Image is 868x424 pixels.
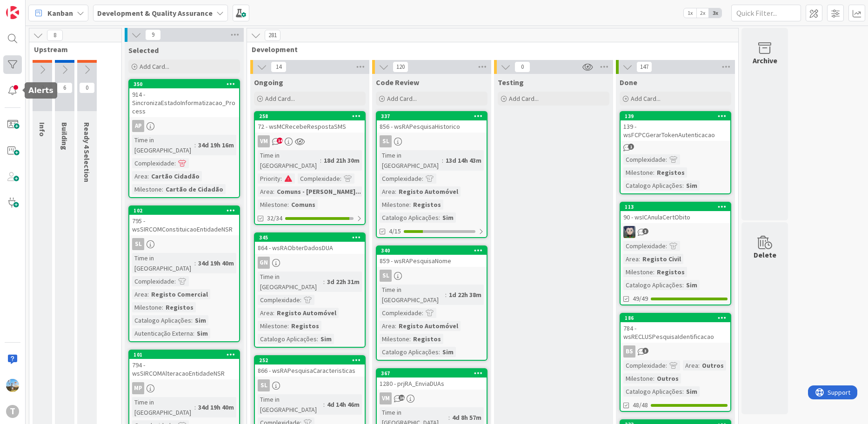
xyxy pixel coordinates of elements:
div: 337856 - wsRAPesquisaHistorico [377,112,487,132]
div: Registo Automóvel [396,186,461,197]
span: : [317,334,318,344]
span: 2x [696,8,709,18]
div: 252 [259,357,365,364]
div: Complexidade [380,173,422,184]
div: 258 [259,113,365,119]
span: : [422,308,423,318]
div: SL [377,135,487,147]
span: 1x [684,8,696,18]
div: 113 [625,204,730,210]
div: SL [380,270,392,282]
div: Registos [289,321,321,331]
div: Area [623,254,639,264]
span: Add Card... [387,94,417,103]
span: : [422,173,423,184]
div: 4d 8h 57m [450,412,484,423]
div: Delete [754,249,776,260]
span: Selected [128,46,159,55]
span: : [287,321,289,331]
span: : [682,386,684,397]
div: Comuns [289,199,318,210]
div: Complexidade [623,241,666,251]
div: 3671280 - prjRA_EnviaDUAs [377,369,487,390]
div: 102 [129,206,239,215]
div: Area [258,308,273,318]
div: Area [380,186,395,197]
span: : [395,186,396,197]
div: Priority [258,173,280,184]
div: 794 - wsSIRCOMAlteracaoEntidadeNSR [129,359,239,379]
span: Ongoing [254,78,283,87]
div: 3d 22h 31m [325,277,362,287]
span: : [174,158,176,168]
span: Development [252,45,727,54]
span: 9 [145,29,161,40]
div: AP [129,120,239,132]
span: 32/34 [267,213,282,223]
div: Catalogo Aplicações [380,212,439,223]
span: : [162,302,163,312]
div: Cartão Cidadão [149,171,202,181]
span: 281 [265,30,280,41]
div: Time in [GEOGRAPHIC_DATA] [258,272,323,292]
div: Sim [193,315,208,325]
span: : [409,334,411,344]
span: : [194,140,196,150]
div: 252 [255,356,365,364]
div: 345 [255,233,365,242]
div: Time in [GEOGRAPHIC_DATA] [258,394,323,415]
div: 345 [259,234,365,241]
div: Time in [GEOGRAPHIC_DATA] [132,253,194,273]
div: 25872 - wsMCRecebeRespostaSMS [255,112,365,132]
h5: Alerts [28,86,53,95]
span: : [320,155,321,166]
div: VM [377,392,487,404]
div: MP [129,382,239,394]
div: 345864 - wsRAObterDadosDUA [255,233,365,254]
div: 1280 - prjRA_EnviaDUAs [377,378,487,390]
span: 3 [642,348,648,354]
div: Sim [440,347,456,357]
div: Sim [684,386,700,397]
div: Milestone [258,321,287,331]
div: Sim [684,280,700,290]
span: Info [38,122,47,137]
div: Catalogo Aplicações [258,334,317,344]
span: : [439,347,440,357]
div: 856 - wsRAPesquisaHistorico [377,120,487,132]
span: Add Card... [265,94,295,103]
div: 11390 - wsICAnulaCertObito [621,203,730,223]
div: SL [255,379,365,391]
div: 186784 - wsRECLUSPesquisaIdentificacao [621,314,730,343]
div: 139 - wsFCPCGerarTokenAutenticacao [621,120,730,141]
span: : [273,308,274,318]
div: VM [258,135,270,147]
span: : [682,180,684,191]
div: Registo Comercial [149,289,210,299]
span: : [174,276,176,286]
div: Complexidade [298,173,340,184]
div: Archive [753,55,777,66]
span: : [448,412,450,423]
span: 14 [277,138,283,144]
span: : [287,199,289,210]
div: 350 [134,81,239,87]
div: 252866 - wsRAPesquisaCaracteristicas [255,356,365,377]
div: Registos [654,267,687,277]
div: Area [132,289,147,299]
span: Ready 4 Selection [82,122,92,182]
div: 784 - wsRECLUSPesquisaIdentificacao [621,322,730,343]
div: 34d 19h 40m [196,402,236,412]
div: 90 - wsICAnulaCertObito [621,211,730,223]
div: SL [377,270,487,282]
div: Milestone [623,267,653,277]
span: 6 [57,82,73,93]
span: 0 [79,82,95,93]
div: Milestone [132,184,162,194]
span: 14 [271,61,287,73]
span: Upstream [34,45,110,54]
div: SL [132,238,144,250]
span: : [323,399,325,410]
b: Development & Quality Assurance [97,8,213,18]
div: Sim [684,180,700,191]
